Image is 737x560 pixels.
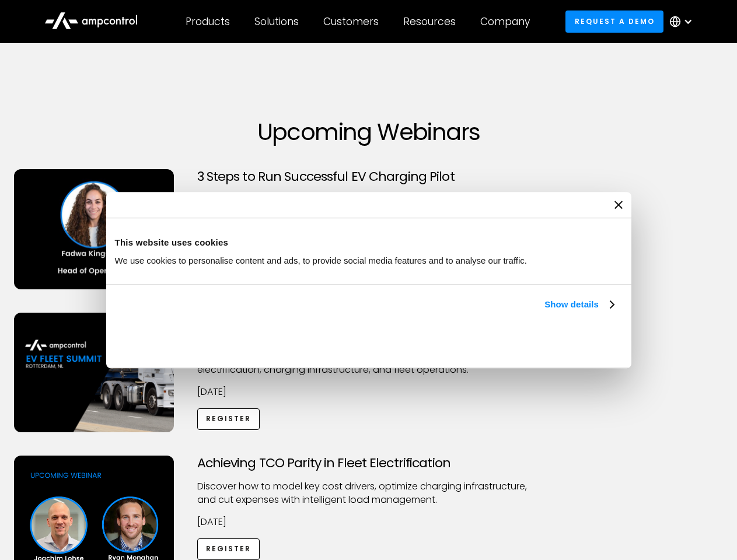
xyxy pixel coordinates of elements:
[544,297,613,311] a: Show details
[197,516,540,528] p: [DATE]
[115,236,623,250] div: This website uses cookies
[197,538,260,560] a: Register
[115,256,528,265] span: We use cookies to personalise content and ads, to provide social media features and to analyse ou...
[323,15,379,28] div: Customers
[197,169,540,184] h3: 3 Steps to Run Successful EV Charging Pilot
[254,15,299,28] div: Solutions
[614,201,623,209] button: Close banner
[450,325,618,359] button: Okay
[403,15,456,28] div: Resources
[186,15,230,28] div: Products
[565,10,663,32] a: Request a demo
[480,15,530,28] div: Company
[197,408,260,430] a: Register
[14,118,724,146] h1: Upcoming Webinars
[197,386,540,398] p: [DATE]
[197,456,540,471] h3: Achieving TCO Parity in Fleet Electrification
[197,480,540,506] p: Discover how to model key cost drivers, optimize charging infrastructure, and cut expenses with i...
